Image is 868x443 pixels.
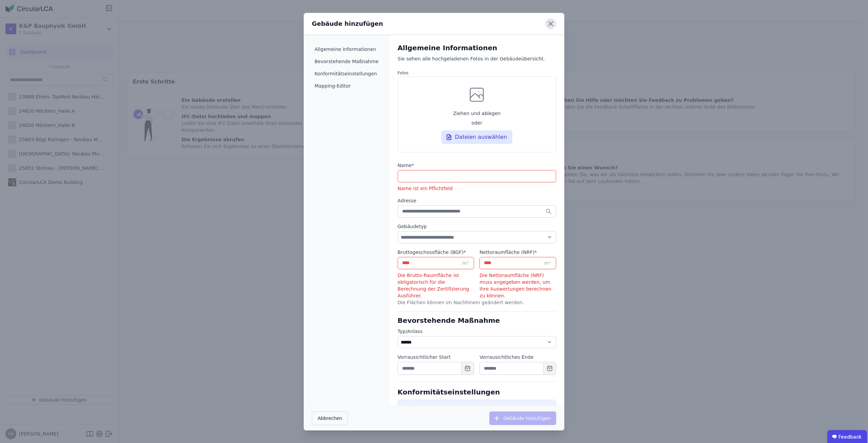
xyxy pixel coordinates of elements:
p: Die Nettoraumfläche (NRF) muss angegeben werden, um Ihre Auswertungen berechnen zu können. [479,272,556,299]
div: Konformitätseinstellungen [398,382,556,397]
label: Fotos [398,70,556,76]
label: audits.requiredField [479,249,556,256]
div: Allgemeine Informationen [398,43,556,53]
p: Die Brutto-Raumfläche ist obligatorisch für die Berechnung der Zertifizierung Ausführer. [398,272,474,299]
div: Dateien auswählen [441,130,513,144]
li: Allgemeine Informationen [312,43,381,55]
label: Vorrausichtliches Ende [479,354,556,361]
li: Mapping-Editor [312,80,381,92]
div: Gebäude hinzufügen [312,19,383,29]
div: Die Flächen können im Nachhinein geändert werden. [398,299,556,310]
label: Adresse [398,197,556,204]
span: oder [471,119,482,126]
div: Sie sehen alle hochgeladenen Fotos in der Gebäudeübersicht. [398,55,556,69]
label: Vorrausichtlicher Start [398,354,474,361]
div: Anhand dieser Einstellungen stellen wir sicher, dass für alle Berechnungen automatisch die richti... [418,405,550,439]
li: Bevorstehende Maßnahme [312,55,381,68]
div: Bevorstehende Maßnahme [398,316,556,325]
li: Konformitätseinstellungen [312,68,381,80]
label: Typ/Anlass [398,328,556,335]
label: audits.requiredField [398,162,556,169]
label: audits.requiredField [398,249,474,256]
span: m² [544,260,551,266]
p: Name ist ein Pflichtfeld [398,185,556,192]
label: Gebäudetyp [398,223,556,230]
span: Ziehen und ablegen [453,110,501,117]
span: m² [462,260,469,266]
